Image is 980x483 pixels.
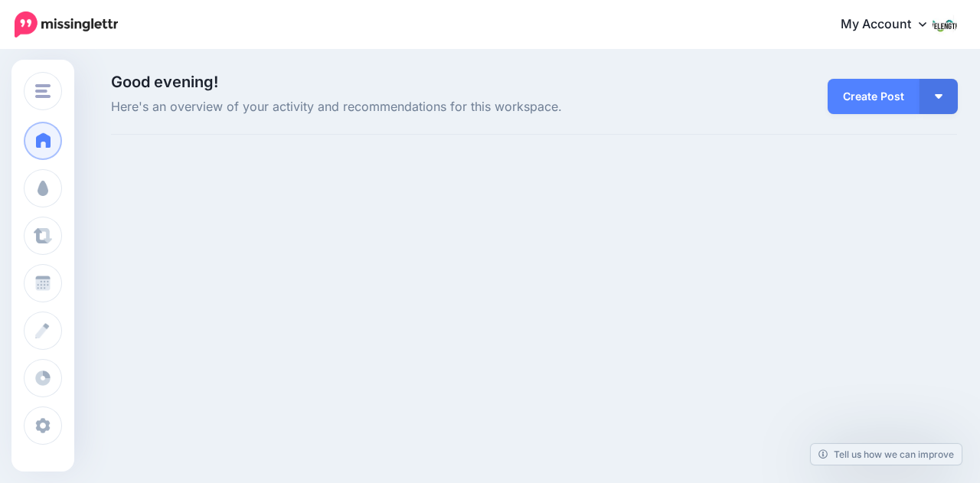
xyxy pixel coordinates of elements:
[35,84,51,98] img: menu.png
[15,11,118,38] img: Missinglettr
[828,79,920,114] a: Create Post
[811,444,962,465] a: Tell us how we can improve
[111,73,218,91] span: Good evening!
[825,6,957,44] a: My Account
[935,94,942,99] img: arrow-down-white.png
[111,97,668,117] span: Here's an overview of your activity and recommendations for this workspace.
